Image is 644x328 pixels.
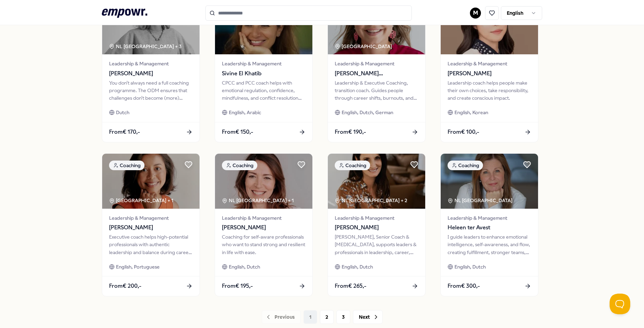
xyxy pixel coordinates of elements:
span: Leadership & Management [448,214,531,222]
span: [PERSON_NAME] [222,223,305,232]
span: Dutch [116,109,129,116]
button: M [470,8,481,19]
span: From € 200,- [109,282,141,291]
span: English, Korean [454,109,488,116]
span: From € 100,- [448,128,479,136]
input: Search for products, categories or subcategories [205,6,412,21]
div: NL [GEOGRAPHIC_DATA] + 2 [335,197,407,204]
div: NL [GEOGRAPHIC_DATA] [448,197,514,204]
div: I guide leaders to enhance emotional intelligence, self-awareness, and flow, creating fulfillment... [448,233,531,256]
img: package image [102,154,200,209]
a: package imageCoaching[GEOGRAPHIC_DATA] + 1Leadership & Management[PERSON_NAME]Executive coach hel... [102,153,200,296]
div: NL [GEOGRAPHIC_DATA] + 1 [222,197,294,204]
span: From € 195,- [222,282,253,291]
span: [PERSON_NAME] [109,69,193,78]
span: From € 190,- [335,128,366,136]
span: [PERSON_NAME] [448,69,531,78]
button: 2 [320,310,334,324]
button: Next [353,310,383,324]
div: [GEOGRAPHIC_DATA] [335,43,393,50]
div: Leadership coach helps people make their own choices, take responsibility, and create conscious i... [448,79,531,102]
span: [PERSON_NAME] [335,223,418,232]
div: [GEOGRAPHIC_DATA] + 1 [109,197,173,204]
span: Leadership & Management [335,60,418,67]
div: Coaching [222,161,257,170]
a: package imageCoachingNL [GEOGRAPHIC_DATA] + 2Leadership & Management[PERSON_NAME][PERSON_NAME], S... [328,153,426,296]
img: package image [215,154,312,209]
span: English, Portuguese [116,263,160,271]
span: Sivine El Khatib [222,69,305,78]
div: CPCC and PCC coach helps with emotional regulation, confidence, mindfulness, and conflict resolut... [222,79,305,102]
span: Leadership & Management [222,214,305,222]
div: NL [GEOGRAPHIC_DATA] + 3 [109,43,182,50]
span: [PERSON_NAME] [109,223,193,232]
span: Leadership & Management [109,60,193,67]
img: package image [328,154,425,209]
span: From € 265,- [335,282,366,291]
span: Leadership & Management [335,214,418,222]
button: 3 [336,310,350,324]
img: package image [441,154,538,209]
div: Coaching [448,161,483,170]
span: English, Dutch [454,263,486,271]
a: package imageCoachingNL [GEOGRAPHIC_DATA] + 1Leadership & Management[PERSON_NAME]Coaching for sel... [215,153,313,296]
span: Leadership & Management [109,214,193,222]
a: package imageCoachingNL [GEOGRAPHIC_DATA] Leadership & ManagementHeleen ter AvestI guide leaders ... [440,153,538,296]
span: From € 150,- [222,128,253,136]
div: Leadership & Executive Coaching, transition coach. Guides people through career shifts, burnouts,... [335,79,418,102]
span: Leadership & Management [222,60,305,67]
div: Coaching [335,161,370,170]
span: Leadership & Management [448,60,531,67]
div: Coaching [109,161,144,170]
div: You don't always need a full coaching programme. The ODM ensures that challenges don't become (mo... [109,79,193,102]
iframe: Help Scout Beacon - Open [610,294,630,314]
span: English, Arabic [229,109,261,116]
span: English, Dutch [229,263,260,271]
span: From € 170,- [109,128,140,136]
div: Executive coach helps high-potential professionals with authentic leadership and balance during c... [109,233,193,256]
div: [PERSON_NAME], Senior Coach & [MEDICAL_DATA], supports leaders & professionals in leadership, car... [335,233,418,256]
span: [PERSON_NAME] Coaching*Facilitation*Teams [335,69,418,78]
span: English, Dutch [342,263,373,271]
span: English, Dutch, German [342,109,393,116]
div: Coaching for self-aware professionals who want to stand strong and resilient in life with ease. [222,233,305,256]
span: Heleen ter Avest [448,223,531,232]
span: From € 300,- [448,282,480,291]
